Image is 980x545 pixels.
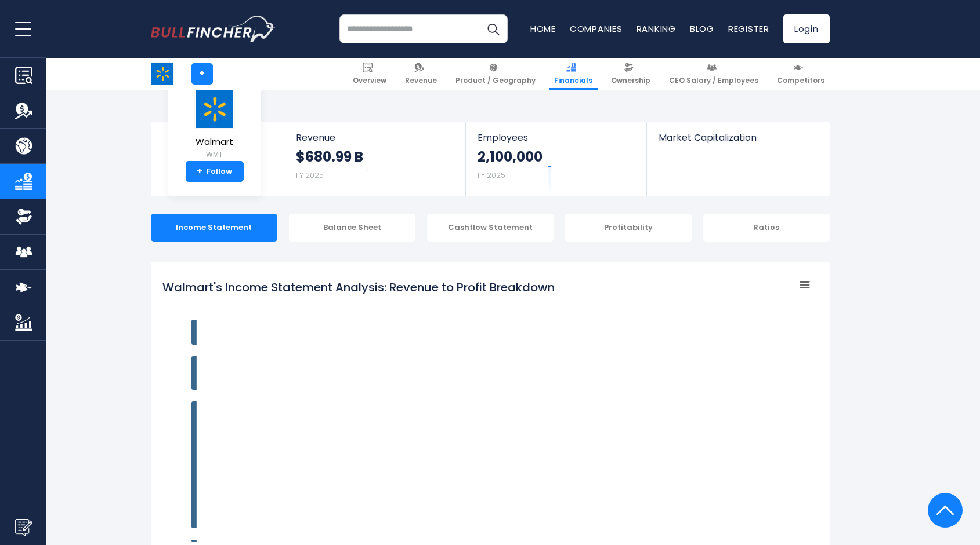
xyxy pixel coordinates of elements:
[348,58,392,90] a: Overview
[455,76,536,85] span: Product / Geography
[151,63,173,85] img: WMT logo
[570,23,623,35] a: Companies
[606,58,656,90] a: Ownership
[194,137,235,147] span: Walmart
[151,16,276,42] a: Go to homepage
[284,122,466,196] a: Revenue $680.99 B FY 2025
[728,23,769,35] a: Register
[186,161,244,182] a: +Follow
[400,58,442,90] a: Revenue
[565,214,692,242] div: Profitability
[703,214,830,242] div: Ratios
[296,170,324,180] small: FY 2025
[194,149,235,160] small: WMT
[15,208,32,225] img: Ownership
[530,23,556,35] a: Home
[353,76,386,85] span: Overview
[405,76,437,85] span: Revenue
[466,122,646,196] a: Employees 2,100,000 FY 2025
[690,23,714,35] a: Blog
[162,279,555,295] tspan: Walmart's Income Statement Analysis: Revenue to Profit Breakdown
[191,63,213,85] a: +
[151,214,277,242] div: Income Statement
[647,122,828,163] a: Market Capitalization
[479,14,508,43] button: Search
[478,170,505,180] small: FY 2025
[296,132,454,143] span: Revenue
[777,76,824,85] span: Competitors
[296,148,363,166] strong: $680.99 B
[197,166,202,177] strong: +
[669,76,758,85] span: CEO Salary / Employees
[427,214,554,242] div: Cashflow Statement
[772,58,830,90] a: Competitors
[783,14,830,43] a: Login
[194,90,235,129] img: WMT logo
[554,76,592,85] span: Financials
[450,58,541,90] a: Product / Geography
[151,16,276,42] img: bullfincher logo
[478,148,543,166] strong: 2,100,000
[549,58,598,90] a: Financials
[637,23,676,35] a: Ranking
[664,58,764,90] a: CEO Salary / Employees
[194,89,236,162] a: Walmart WMT
[659,132,816,143] span: Market Capitalization
[289,214,415,242] div: Balance Sheet
[478,132,635,143] span: Employees
[611,76,650,85] span: Ownership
